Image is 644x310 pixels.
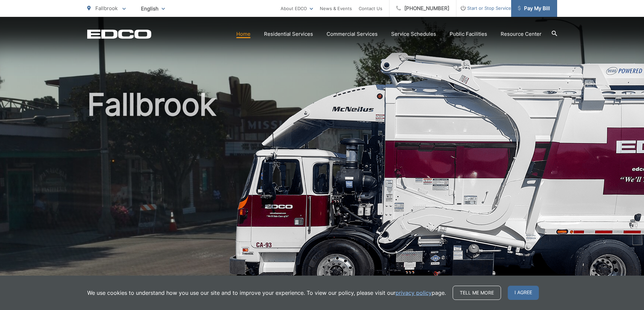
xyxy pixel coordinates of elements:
a: Commercial Services [327,30,378,38]
a: Residential Services [264,30,313,38]
a: Home [236,30,251,38]
a: EDCD logo. Return to the homepage. [87,29,151,39]
a: News & Events [320,4,352,12]
span: English [136,3,170,15]
span: I agree [508,286,539,300]
a: Contact Us [359,4,382,12]
a: privacy policy [396,289,432,297]
a: Service Schedules [391,30,436,38]
a: Resource Center [501,30,542,38]
span: Fallbrook [95,5,118,11]
a: Tell me more [453,286,501,300]
p: We use cookies to understand how you use our site and to improve your experience. To view our pol... [87,289,446,297]
a: Public Facilities [450,30,487,38]
a: About EDCO [281,4,313,12]
span: Pay My Bill [518,4,550,12]
h1: Fallbrook [87,88,557,301]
